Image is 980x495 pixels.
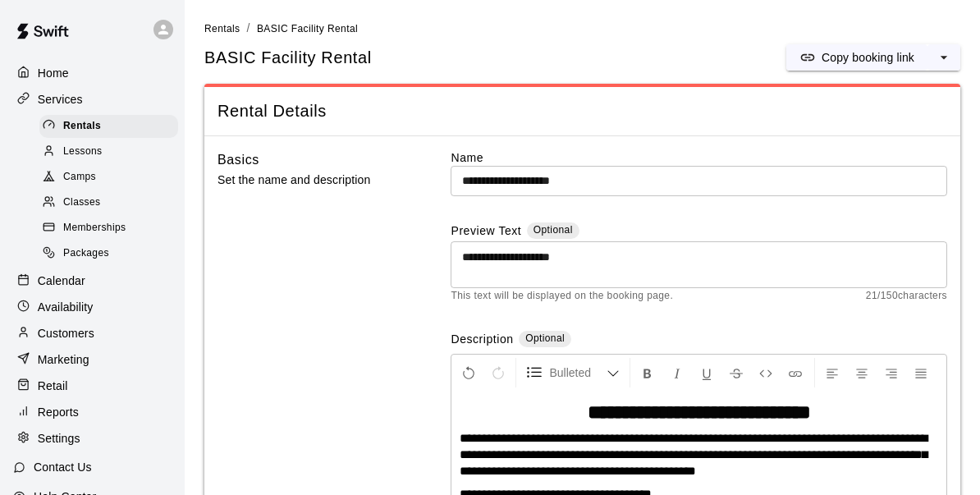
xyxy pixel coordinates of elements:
[13,347,172,372] a: Marketing
[204,47,372,69] h5: BASIC Facility Rental
[39,113,185,139] a: Rentals
[38,378,68,394] p: Retail
[13,87,172,112] a: Services
[39,140,178,163] div: Lessons
[63,245,109,262] span: Packages
[63,144,103,160] span: Lessons
[693,358,721,387] button: Format Underline
[866,288,947,305] span: 21 / 150 characters
[13,374,172,398] a: Retail
[13,400,172,424] a: Reports
[786,44,927,71] button: Copy booking link
[752,358,780,387] button: Insert Code
[38,351,89,368] p: Marketing
[451,149,947,166] label: Name
[663,358,691,387] button: Format Italics
[549,364,607,381] span: Bulleted List
[218,149,259,171] h6: Basics
[818,358,846,387] button: Left Align
[39,216,185,241] a: Memberships
[63,118,101,135] span: Rentals
[38,430,80,447] p: Settings
[39,217,178,240] div: Memberships
[38,299,94,315] p: Availability
[38,325,94,341] p: Customers
[781,358,809,387] button: Insert Link
[38,273,85,289] p: Calendar
[39,166,178,189] div: Camps
[13,268,172,293] a: Calendar
[39,191,178,214] div: Classes
[634,358,662,387] button: Format Bold
[13,295,172,319] a: Availability
[257,23,358,34] span: BASIC Facility Rental
[39,241,185,267] a: Packages
[451,331,513,350] label: Description
[218,100,947,122] span: Rental Details
[13,61,172,85] a: Home
[63,220,126,236] span: Memberships
[13,321,172,346] a: Customers
[907,358,935,387] button: Justify Align
[451,222,521,241] label: Preview Text
[786,44,960,71] div: split button
[204,20,960,38] nav: breadcrumb
[722,358,750,387] button: Format Strikethrough
[204,23,240,34] span: Rentals
[63,169,96,186] span: Camps
[204,21,240,34] a: Rentals
[822,49,914,66] p: Copy booking link
[39,165,185,190] a: Camps
[38,65,69,81] p: Home
[218,170,407,190] p: Set the name and description
[451,288,673,305] span: This text will be displayed on the booking page.
[484,358,512,387] button: Redo
[34,459,92,475] p: Contact Us
[848,358,876,387] button: Center Align
[455,358,483,387] button: Undo
[877,358,905,387] button: Right Align
[38,91,83,108] p: Services
[927,44,960,71] button: select merge strategy
[520,358,626,387] button: Formatting Options
[39,139,185,164] a: Lessons
[525,332,565,344] span: Optional
[39,190,185,216] a: Classes
[39,242,178,265] div: Packages
[247,20,250,37] li: /
[534,224,573,236] span: Optional
[39,115,178,138] div: Rentals
[13,426,172,451] a: Settings
[38,404,79,420] p: Reports
[63,195,100,211] span: Classes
